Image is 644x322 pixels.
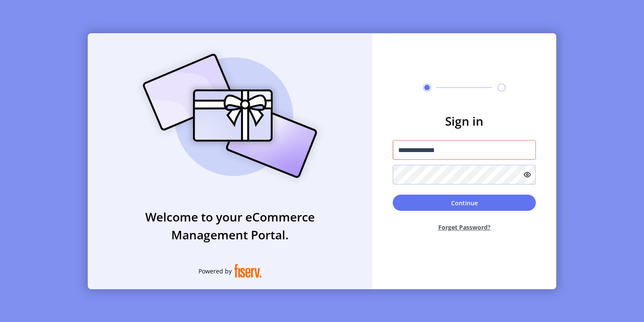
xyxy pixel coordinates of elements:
h3: Sign in [393,112,536,130]
span: Powered by [198,267,232,276]
img: card_Illustration.svg [130,44,330,187]
h3: Welcome to your eCommerce Management Portal. [88,208,372,244]
button: Forget Password? [393,216,536,239]
button: Continue [393,195,536,211]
